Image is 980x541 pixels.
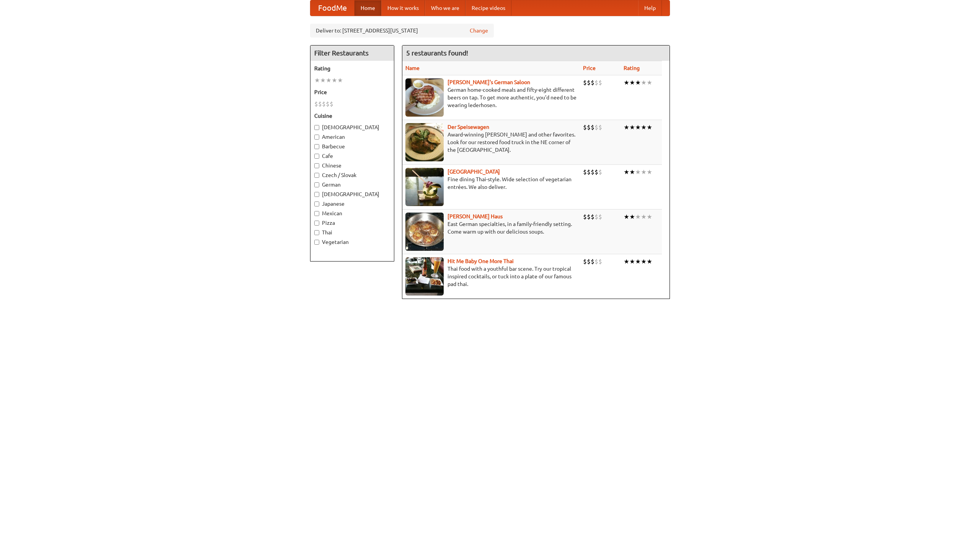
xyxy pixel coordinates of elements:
b: Hit Me Baby One More Thai [448,258,514,264]
li: ★ [635,213,641,221]
li: ★ [641,123,647,132]
li: ★ [647,168,652,176]
a: [PERSON_NAME] Haus [448,213,503,219]
li: ★ [629,213,635,221]
label: American [314,133,390,141]
li: $ [587,257,591,266]
li: $ [318,100,322,108]
a: [GEOGRAPHIC_DATA] [448,169,500,175]
li: ★ [635,78,641,87]
li: $ [583,168,587,176]
input: Pizza [314,221,319,226]
li: $ [591,168,595,176]
a: Home [354,0,381,16]
label: Mexican [314,210,390,217]
li: ★ [647,257,652,266]
li: ★ [624,213,629,221]
li: ★ [641,257,647,266]
li: ★ [629,257,635,266]
label: Cafe [314,152,390,160]
li: ★ [326,76,332,84]
li: ★ [635,123,641,132]
img: speisewagen.jpg [405,123,444,161]
li: ★ [647,213,652,221]
li: ★ [624,168,629,176]
li: $ [322,100,326,108]
li: $ [583,123,587,132]
li: $ [326,100,330,108]
h4: Filter Restaurants [310,45,394,61]
img: kohlhaus.jpg [405,213,444,251]
a: Recipe videos [465,0,511,16]
label: Czech / Slovak [314,171,390,179]
p: Award-winning [PERSON_NAME] and other favorites. Look for our restored food truck in the NE corne... [405,131,577,154]
li: $ [595,123,598,132]
input: Vegetarian [314,240,319,245]
li: ★ [635,257,641,266]
li: ★ [635,168,641,176]
li: $ [583,213,587,221]
input: Czech / Slovak [314,173,319,178]
a: Who we are [425,0,465,16]
p: Thai food with a youthful bar scene. Try our tropical inspired cocktails, or tuck into a plate of... [405,265,577,288]
li: ★ [624,257,629,266]
label: Barbecue [314,143,390,150]
li: ★ [314,76,320,84]
li: ★ [337,76,343,84]
label: Vegetarian [314,238,390,246]
li: ★ [629,78,635,87]
li: $ [330,100,333,108]
img: babythai.jpg [405,257,444,296]
a: Price [583,65,596,71]
input: Chinese [314,163,319,168]
p: German home-cooked meals and fifty-eight different beers on tap. To get more authentic, you'd nee... [405,86,577,109]
li: ★ [629,123,635,132]
li: $ [587,213,591,221]
a: [PERSON_NAME]'s German Saloon [448,79,530,85]
input: American [314,135,319,140]
a: Change [470,27,488,34]
label: Chinese [314,162,390,169]
li: ★ [647,123,652,132]
p: Fine dining Thai-style. Wide selection of vegetarian entrées. We also deliver. [405,175,577,191]
li: $ [591,78,595,87]
li: ★ [647,78,652,87]
p: East German specialties, in a family-friendly setting. Come warm up with our delicious soups. [405,220,577,236]
a: Der Speisewagen [448,124,489,130]
h5: Price [314,88,390,96]
a: How it works [381,0,425,16]
input: [DEMOGRAPHIC_DATA] [314,192,319,197]
label: [DEMOGRAPHIC_DATA] [314,123,390,131]
li: $ [583,257,587,266]
li: $ [591,257,595,266]
li: $ [587,123,591,132]
input: [DEMOGRAPHIC_DATA] [314,125,319,130]
li: $ [583,78,587,87]
li: $ [595,168,598,176]
li: $ [595,78,598,87]
li: ★ [629,168,635,176]
label: Japanese [314,200,390,208]
li: $ [595,257,598,266]
img: esthers.jpg [405,78,444,117]
li: $ [595,213,598,221]
input: Mexican [314,211,319,216]
li: $ [598,257,602,266]
li: ★ [641,168,647,176]
input: German [314,182,319,187]
li: ★ [641,213,647,221]
a: FoodMe [310,0,354,16]
h5: Cuisine [314,112,390,120]
li: $ [314,100,318,108]
label: Pizza [314,219,390,227]
label: [DEMOGRAPHIC_DATA] [314,190,390,198]
li: ★ [320,76,326,84]
li: ★ [641,78,647,87]
li: $ [598,78,602,87]
label: German [314,181,390,188]
li: $ [591,123,595,132]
